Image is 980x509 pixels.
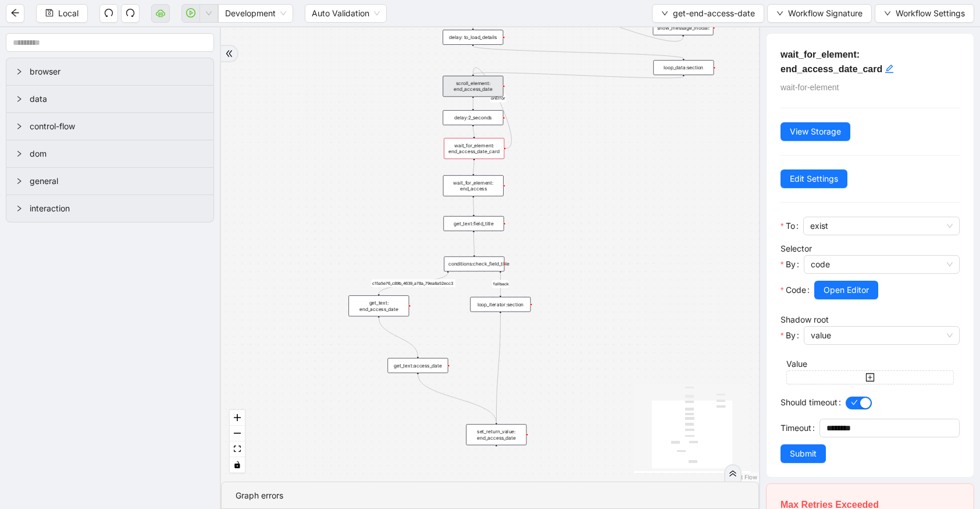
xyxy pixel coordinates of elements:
div: dom [6,140,213,167]
span: play-circle [186,8,195,17]
div: get_text:access_date [387,358,448,373]
div: control-flow [6,113,213,140]
span: control-flow [30,120,204,133]
button: downWorkflow Settings [875,4,974,23]
div: show_message_modal: [653,20,714,36]
span: interaction [30,202,204,215]
h5: wait_for_element: end_access_date_card [781,48,960,76]
span: cloud-server [156,8,165,17]
span: double-right [225,50,233,58]
span: arrow-left [10,8,20,17]
span: By [786,329,796,342]
span: By [786,258,796,271]
g: Edge from conditions:check_field_title to get_text: end_access_date [372,273,455,294]
div: conditions:check_field_title [444,256,504,271]
span: Auto Validation [312,5,380,22]
button: zoom out [230,426,245,441]
button: fit view [230,441,245,457]
div: get_text: end_access_date [348,295,409,316]
div: click to edit id [885,62,894,76]
div: loop_iterator:section [470,297,530,312]
label: Shadow root [781,314,829,324]
span: double-right [729,469,737,478]
div: browser [6,58,213,85]
div: Value [786,358,954,370]
span: Workflow Signature [788,7,863,20]
div: wait_for_element: end_access_date_card [444,138,504,159]
span: plus-square [865,373,875,382]
div: wait_for_element: end_access [443,175,504,196]
button: saveLocal [36,4,88,23]
g: Edge from conditions:check_field_title to loop_iterator:section [492,273,508,295]
div: delay: to_load_details [443,30,503,45]
span: down [205,10,212,17]
button: undo [99,4,118,23]
button: downget-end-access-date [652,4,764,23]
span: edit [885,64,894,73]
span: exist [810,217,953,235]
span: Code [786,284,806,296]
div: data [6,86,213,112]
button: down [199,4,218,23]
div: loop_data:section [653,60,714,75]
g: Edge from delay:2_seconds to wait_for_element: end_access_date_card [473,126,474,136]
div: delay:2_seconds [443,110,503,125]
button: Edit Settings [781,169,847,188]
div: set_return_value: end_access_date [466,424,526,445]
a: React Flow attribution [727,473,757,480]
g: Edge from loop_data:section to scroll_element: end_access_date [473,73,683,78]
g: Edge from delay: to_load_details to loop_data:section [473,46,683,58]
g: Edge from wait_for_element: end_access to get_text:field_title [473,197,474,214]
span: data [30,93,204,105]
button: toggle interactivity [230,457,245,473]
label: Selector [781,243,812,253]
button: downWorkflow Signature [767,4,872,23]
g: Edge from get_text:field_title to conditions:check_field_title [473,232,474,255]
span: down [776,10,783,17]
g: Edge from get_text: end_access_date to get_text:access_date [379,317,418,356]
span: plus-circle [491,451,501,461]
span: save [45,9,54,17]
span: right [16,96,23,102]
g: Edge from get_text:access_date to set_return_value: end_access_date [418,374,496,423]
button: plus-square [786,370,954,384]
div: scroll_element: end_access_date [443,76,503,97]
span: value [811,327,953,344]
span: get-end-access-date [673,7,755,20]
div: interaction [6,195,213,222]
span: right [16,178,23,185]
span: undo [104,8,113,17]
span: Workflow Settings [896,7,965,20]
span: Open Editor [824,284,869,296]
div: Graph errors [236,489,744,502]
span: browser [30,65,204,78]
div: set_return_value: end_access_dateplus-circle [466,424,526,445]
span: down [884,10,891,17]
span: Local [58,7,79,20]
span: Timeout [781,422,811,434]
span: Submit [790,447,817,460]
span: general [30,175,204,188]
div: get_text:field_title [443,216,504,231]
div: general [6,168,213,195]
span: right [16,123,23,130]
button: View Storage [781,122,850,141]
span: Development [225,5,286,22]
button: Submit [781,444,826,463]
span: Should timeout [781,396,838,409]
span: wait-for-element [781,83,839,92]
span: dom [30,147,204,160]
button: cloud-server [151,4,170,23]
button: redo [121,4,140,23]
